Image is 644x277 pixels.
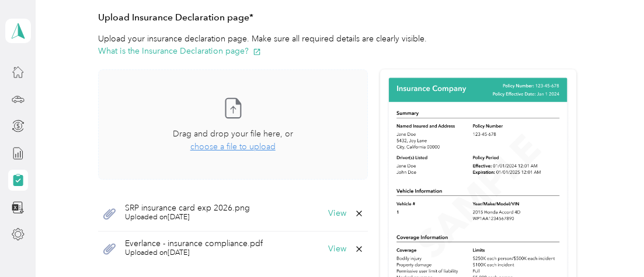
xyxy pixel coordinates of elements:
p: Upload your insurance declaration page. Make sure all required details are clearly visible. [98,33,576,57]
span: Uploaded on [DATE] [125,248,263,258]
span: SRP insurance card exp 2026.png [125,204,250,212]
button: View [328,245,346,253]
span: Drag and drop your file here, orchoose a file to upload [99,70,367,179]
span: Everlance - insurance compliance.pdf [125,240,263,248]
span: choose a file to upload [190,142,276,152]
button: What is the Insurance Declaration page? [98,45,261,57]
h3: Upload Insurance Declaration page* [98,10,576,25]
iframe: Everlance-gr Chat Button Frame [579,212,644,277]
button: View [328,209,346,218]
span: Drag and drop your file here, or [173,129,293,139]
span: Uploaded on [DATE] [125,212,250,223]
